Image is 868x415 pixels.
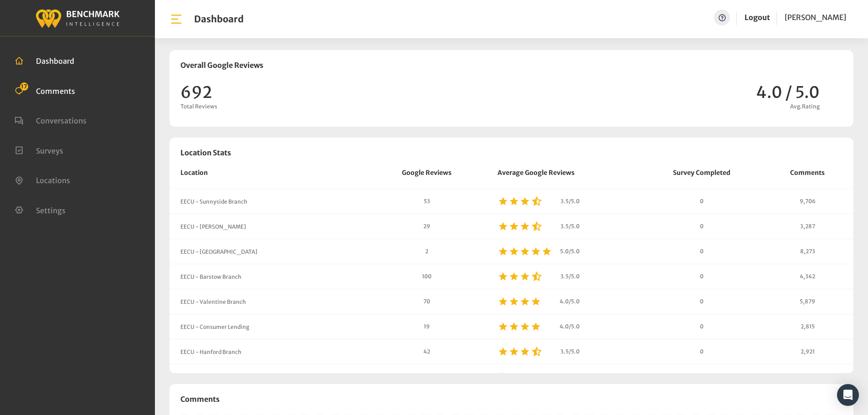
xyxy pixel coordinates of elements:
[15,205,66,214] a: Settings
[180,395,842,404] h3: Comments
[785,10,846,26] a: [PERSON_NAME]
[378,247,476,256] p: 2
[653,348,751,356] div: 0
[378,323,476,331] p: 19
[653,247,751,256] div: 0
[180,298,246,305] a: EECU - Valentine Branch
[498,346,508,357] img: star
[773,272,842,281] div: 4,342
[169,168,367,189] th: Location
[530,246,541,257] img: star
[519,346,530,357] img: star
[773,247,842,256] div: 8,273
[35,7,120,29] img: benchmark
[36,86,75,95] span: Comments
[554,323,580,333] span: 4.0/5.0
[541,246,552,257] img: star
[653,373,751,381] div: 0
[180,61,842,70] h3: Overall Google Reviews
[554,297,580,308] span: 4.0/5.0
[508,296,519,307] img: star
[180,273,241,280] a: EECU - Barstow Branch
[180,348,241,355] a: EECU - Hanford Branch
[653,272,751,281] div: 0
[531,196,542,207] img: star
[530,296,541,307] img: star
[15,56,74,65] a: Dashboard
[36,146,63,155] span: Surveys
[36,205,66,215] span: Settings
[531,221,542,232] img: star
[773,348,842,356] div: 2,921
[378,272,476,281] p: 100
[180,323,249,330] a: EECU - Consumer Lending
[378,222,476,231] p: 29
[508,196,519,207] img: star
[498,271,508,282] img: star
[745,10,770,26] a: Logout
[531,346,542,357] img: star
[169,12,183,26] img: bar
[531,271,542,282] img: star
[555,197,580,208] span: 3.5/5.0
[773,222,842,231] div: 3,287
[773,297,842,306] div: 5,879
[498,196,508,207] img: star
[180,223,246,230] a: EECU - [PERSON_NAME]
[756,81,820,105] p: 4.0 / 5.0
[20,82,28,91] span: 17
[498,321,508,332] img: star
[773,373,842,381] div: 4,132
[555,272,580,283] span: 3.5/5.0
[653,297,751,306] div: 0
[519,271,530,282] img: star
[487,168,642,189] th: Average Google Reviews
[36,56,74,66] span: Dashboard
[498,221,508,232] img: star
[169,138,853,168] h3: Location Stats
[519,221,530,232] img: star
[519,321,530,332] img: star
[555,247,580,258] span: 5.0/5.0
[378,297,476,306] p: 70
[498,296,508,307] img: star
[530,321,541,332] img: star
[508,221,519,232] img: star
[180,198,247,205] a: EECU - Sunnyside Branch
[180,81,217,105] p: 692
[762,168,853,189] th: Comments
[508,271,519,282] img: star
[498,371,508,382] img: star
[15,145,63,154] a: Surveys
[378,348,476,356] p: 42
[194,14,244,25] h1: Dashboard
[15,115,87,124] a: Conversations
[519,196,530,207] img: star
[837,384,859,406] div: Open Intercom Messenger
[642,168,762,189] th: Survey Completed
[773,197,842,205] div: 9,706
[378,373,476,381] p: 1
[508,246,519,257] img: star
[555,348,580,359] span: 3.5/5.0
[653,222,751,231] div: 0
[180,102,217,111] span: Total Reviews
[15,175,70,184] a: Locations
[756,102,820,111] span: Avg.rating
[378,197,476,205] p: 53
[773,323,842,331] div: 2,815
[180,248,257,255] a: EECU - [GEOGRAPHIC_DATA]
[36,116,87,125] span: Conversations
[555,222,580,233] span: 3.5/5.0
[508,321,519,332] img: star
[36,176,70,185] span: Locations
[653,323,751,331] div: 0
[653,197,751,205] div: 0
[745,13,770,22] a: Logout
[785,13,846,22] span: [PERSON_NAME]
[508,346,519,357] img: star
[498,246,508,257] img: star
[367,168,487,189] th: Google Reviews
[519,296,530,307] img: star
[519,246,530,257] img: star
